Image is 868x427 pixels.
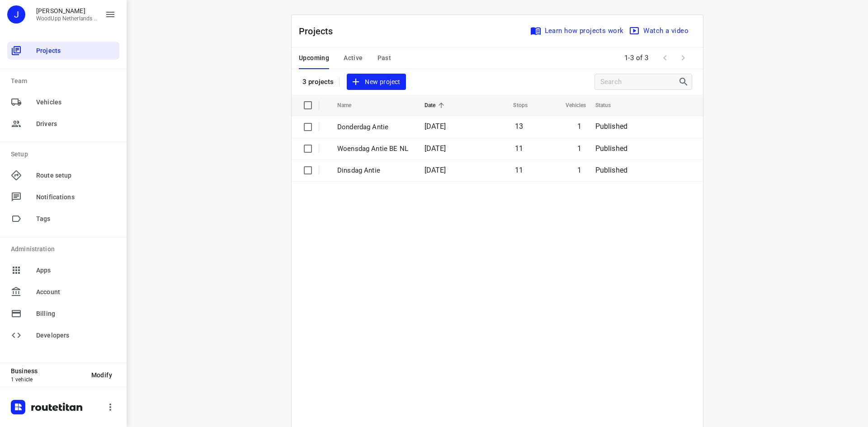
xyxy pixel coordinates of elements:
span: 1 [577,122,581,131]
span: 11 [515,144,523,153]
div: Billing [7,305,119,323]
button: New project [347,74,406,90]
div: Developers [7,326,119,344]
span: Name [337,100,363,111]
span: Account [36,287,116,297]
p: 1 vehicle [11,376,84,383]
p: Jesper Elenbaas [36,7,98,14]
div: Vehicles [7,93,119,111]
span: Published [595,122,628,131]
div: Drivers [7,115,119,133]
span: Stops [501,100,528,111]
span: Tags [36,214,116,224]
span: [DATE] [425,144,446,153]
p: Setup [11,150,119,159]
p: Dinsdag Antie [337,165,411,176]
span: Vehicles [36,98,116,107]
span: Previous Page [656,49,674,67]
span: Published [595,144,628,153]
span: Billing [36,309,116,319]
span: Published [595,166,628,174]
span: Projects [36,46,116,56]
span: [DATE] [425,122,446,131]
p: Business [11,367,84,375]
span: New project [352,76,400,88]
p: WoodUpp Netherlands B.V. [36,15,98,22]
p: 3 projects [302,78,334,86]
span: Modify [91,371,112,379]
p: Administration [11,244,119,254]
p: Woensdag Antie BE NL [337,144,411,154]
div: Apps [7,261,119,279]
span: Date [425,100,448,111]
span: Vehicles [554,100,586,111]
p: Donderdag Antie [337,122,411,132]
span: Route setup [36,171,116,180]
div: Tags [7,210,119,228]
div: Notifications [7,188,119,206]
span: Next Page [674,49,692,67]
span: Developers [36,331,116,340]
p: Team [11,76,119,86]
span: [DATE] [425,166,446,174]
span: Upcoming [299,52,329,64]
p: Projects [299,24,340,38]
span: 13 [515,122,523,131]
span: Status [595,100,623,111]
div: Search [678,76,692,87]
div: Route setup [7,166,119,184]
span: 11 [515,166,523,174]
div: Projects [7,42,119,60]
span: 1 [577,144,581,153]
button: Modify [84,367,119,383]
span: Active [344,52,363,64]
div: J [7,5,25,23]
span: 1 [577,166,581,174]
input: Search projects [600,75,678,89]
span: Past [377,52,392,64]
span: 1-3 of 3 [621,48,652,68]
span: Apps [36,266,116,275]
div: Account [7,283,119,301]
span: Notifications [36,192,116,202]
span: Drivers [36,119,116,129]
